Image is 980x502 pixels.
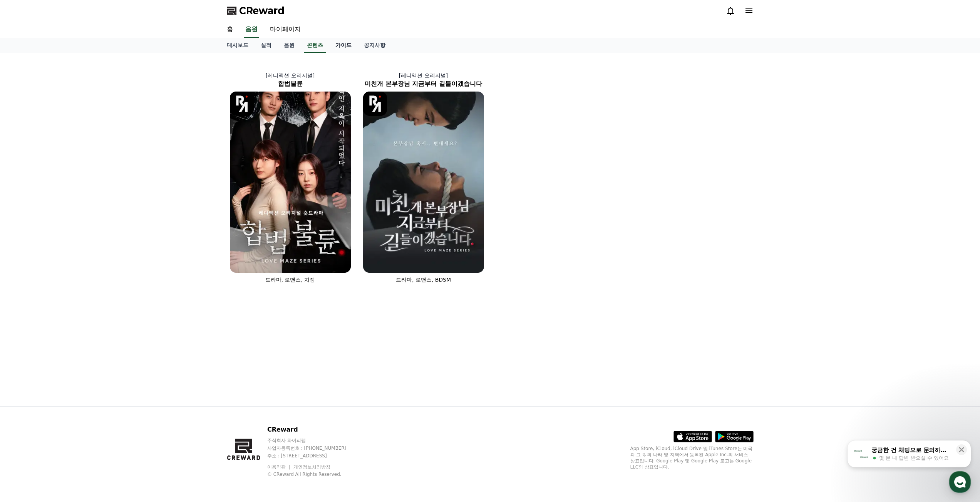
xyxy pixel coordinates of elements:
[267,445,361,451] p: 사업자등록번호 : [PHONE_NUMBER]
[265,277,315,283] span: 드라마, 로맨스, 치정
[227,5,285,17] a: CReward
[293,464,330,470] a: 개인정보처리방침
[2,244,51,263] a: 홈
[239,5,285,17] span: CReward
[357,79,490,88] h2: 미친개 본부장님 지금부터 길들이겠습니다
[224,79,357,88] h2: 합법불륜
[267,464,291,470] a: 이용약관
[99,244,148,263] a: 설정
[357,72,490,79] p: [레디액션 오리지널]
[51,244,99,263] a: 대화
[358,38,392,53] a: 공지사항
[304,38,326,53] a: 콘텐츠
[363,92,387,116] img: [object Object] Logo
[363,92,484,273] img: 미친개 본부장님 지금부터 길들이겠습니다
[230,92,254,116] img: [object Object] Logo
[230,92,351,273] img: 합법불륜
[278,38,301,53] a: 음원
[221,22,239,38] a: 홈
[630,445,754,470] p: App Store, iCloud, iCloud Drive 및 iTunes Store는 미국과 그 밖의 나라 및 지역에서 등록된 Apple Inc.의 서비스 상표입니다. Goo...
[267,453,361,459] p: 주소 : [STREET_ADDRESS]
[267,437,361,444] p: 주식회사 와이피랩
[264,22,307,38] a: 마이페이지
[221,38,255,53] a: 대시보드
[267,471,361,477] p: © CReward All Rights Reserved.
[24,255,29,262] span: 홈
[267,425,361,434] p: CReward
[255,38,278,53] a: 실적
[357,65,490,290] a: [레디액션 오리지널] 미친개 본부장님 지금부터 길들이겠습니다 미친개 본부장님 지금부터 길들이겠습니다 [object Object] Logo 드라마, 로맨스, BDSM
[70,256,80,262] span: 대화
[119,255,128,262] span: 설정
[224,72,357,79] p: [레디액션 오리지널]
[244,22,259,38] a: 음원
[329,38,358,53] a: 가이드
[396,277,451,283] span: 드라마, 로맨스, BDSM
[224,65,357,290] a: [레디액션 오리지널] 합법불륜 합법불륜 [object Object] Logo 드라마, 로맨스, 치정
